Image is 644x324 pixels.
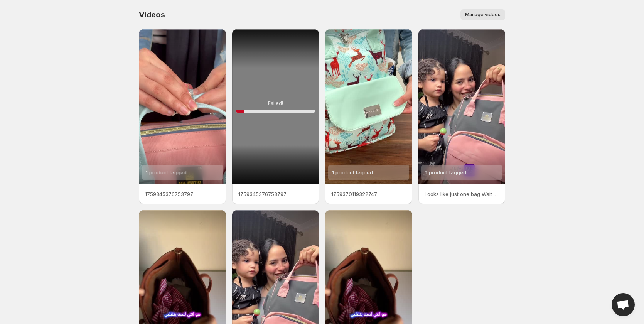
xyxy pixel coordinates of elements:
p: 1759345376753797 [145,190,220,198]
p: 1759345376753797 [238,190,313,198]
span: Videos [139,10,165,19]
p: Failed! [268,100,283,106]
span: Manage videos [465,12,501,18]
span: 1 product tagged [425,169,466,175]
button: Manage videos [460,9,505,20]
p: 1759370119322747 [331,190,406,198]
div: Open chat [612,293,635,316]
span: 1 product tagged [332,169,373,175]
span: 1 product tagged [146,169,187,175]
p: Looks like just one bag Wait till you see the full set Majestic gives you not one but three smart... [425,190,499,198]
